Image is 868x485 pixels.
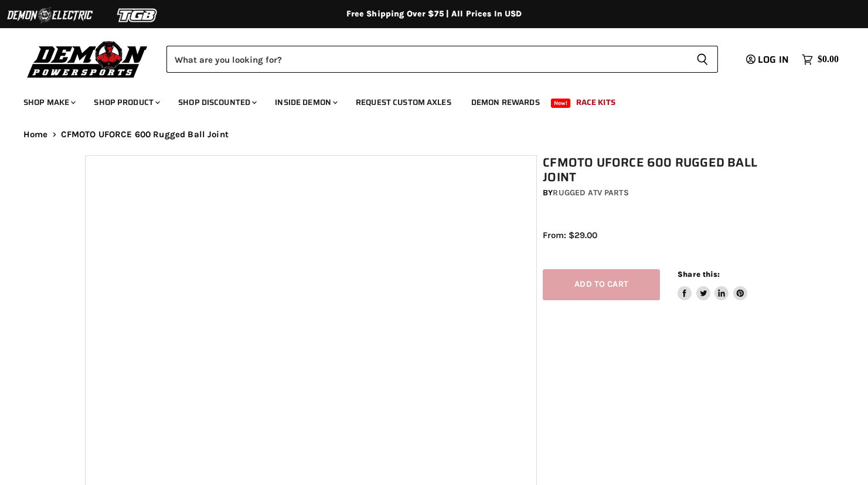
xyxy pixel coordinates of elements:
[462,90,549,114] a: Demon Rewards
[6,4,94,26] img: Demon Electric Logo 2
[23,38,152,80] img: Demon Powersports
[169,90,264,114] a: Shop Discounted
[551,99,571,108] span: New!
[687,46,718,73] button: Search
[23,130,48,140] a: Home
[678,269,747,300] aside: Share this:
[166,46,687,73] input: Search
[678,270,720,279] span: Share this:
[543,155,789,185] h1: CFMOTO UFORCE 600 Rugged Ball Joint
[553,188,628,198] a: Rugged ATV Parts
[61,130,229,140] span: CFMOTO UFORCE 600 Rugged Ball Joint
[818,54,839,65] span: $0.00
[758,52,789,67] span: Log in
[741,55,796,65] a: Log in
[347,90,460,114] a: Request Custom Axles
[15,90,83,114] a: Shop Make
[543,230,597,240] span: From: $29.00
[543,186,789,199] div: by
[94,4,182,26] img: TGB Logo 2
[796,51,845,68] a: $0.00
[85,90,167,114] a: Shop Product
[567,90,624,114] a: Race Kits
[266,90,345,114] a: Inside Demon
[15,86,836,114] ul: Main menu
[166,46,718,73] form: Product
